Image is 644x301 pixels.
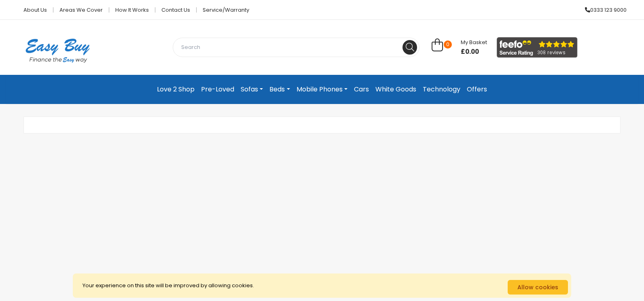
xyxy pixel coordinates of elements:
[173,38,419,57] input: Search
[497,37,578,58] img: feefo_logo
[444,40,452,49] span: 0
[508,280,568,295] button: Allow cookies
[351,81,372,98] a: Cars
[109,7,155,13] a: How it works
[419,81,464,98] a: Technology
[464,81,490,98] a: Offers
[198,81,237,98] a: Pre-Loved
[155,7,197,13] a: Contact Us
[266,81,293,98] a: Beds
[579,7,627,13] a: 0333 123 9000
[197,7,249,13] a: Service/Warranty
[17,28,98,73] img: Easy Buy
[432,43,487,52] a: 0 My Basket £0.00
[461,38,487,46] span: My Basket
[17,7,53,13] a: About Us
[237,81,266,98] a: Sofas
[293,81,351,98] a: Mobile Phones
[53,7,109,13] a: Areas we cover
[372,81,419,98] a: White Goods
[83,280,508,291] p: Your experience on this site will be improved by allowing cookies.
[154,81,198,98] a: Love 2 Shop
[461,47,487,57] span: £0.00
